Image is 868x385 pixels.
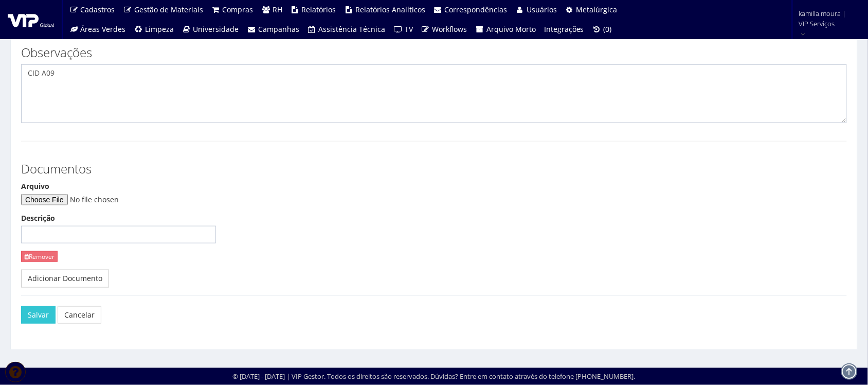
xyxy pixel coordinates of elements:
span: Relatórios [302,5,336,14]
span: Campanhas [258,24,299,34]
a: Integrações [540,20,588,39]
span: Gestão de Materiais [134,5,203,14]
span: Usuários [527,5,557,14]
textarea: CID A09 [21,64,847,123]
span: Relatórios Analíticos [355,5,425,14]
a: Arquivo Morto [472,20,540,39]
a: Universidade [178,20,243,39]
div: © [DATE] - [DATE] | VIP Gestor. Todos os direitos são reservados. Dúvidas? Entre em contato atrav... [233,372,636,382]
h3: Observações [21,46,847,59]
a: Assistência Técnica [303,20,390,39]
a: Adicionar Documento [21,270,109,287]
span: Workflows [432,24,467,34]
span: Arquivo Morto [486,24,536,34]
span: Metalúrgica [576,5,618,14]
span: Cadastros [81,5,115,14]
span: Universidade [193,24,239,34]
button: Salvar [21,306,56,324]
a: Remover [21,251,58,262]
a: Workflows [417,20,472,39]
span: (0) [604,24,612,34]
span: Integrações [544,24,584,34]
a: TV [390,20,418,39]
a: Áreas Verdes [65,20,130,39]
span: kamilla.moura | VIP Serviços [799,8,855,29]
span: Limpeza [145,24,174,34]
a: Campanhas [243,20,304,39]
a: (0) [588,20,616,39]
span: Compras [223,5,254,14]
a: Cancelar [58,306,101,324]
span: Áreas Verdes [81,24,126,34]
label: Arquivo [21,181,49,191]
span: Correspondências [445,5,508,14]
a: Limpeza [130,20,178,39]
h3: Documentos [21,162,847,176]
span: Assistência Técnica [319,24,386,34]
img: logo [8,12,54,27]
label: Descrição [21,213,55,223]
span: TV [405,24,413,34]
span: RH [273,5,282,14]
